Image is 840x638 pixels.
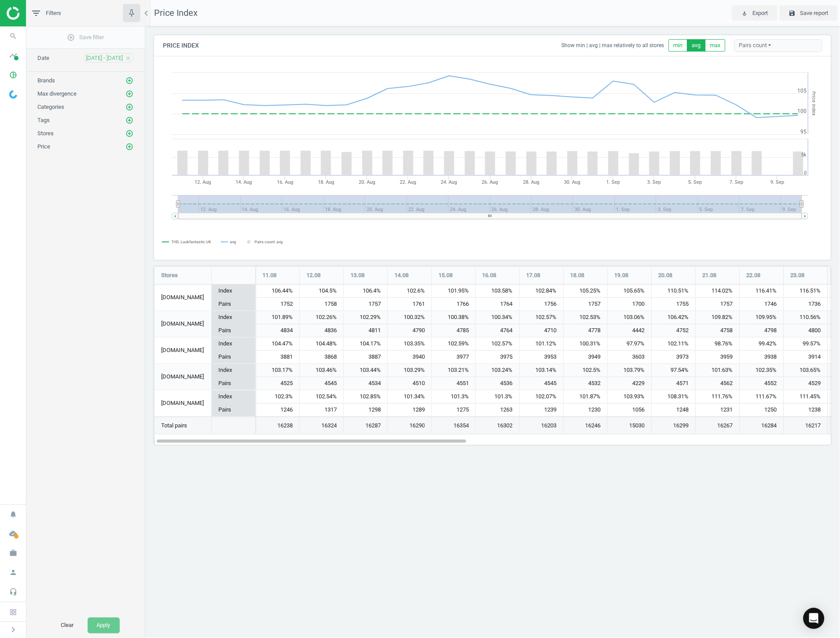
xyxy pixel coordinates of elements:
[318,179,334,185] tspan: 18. Aug
[740,404,784,416] div: 1250
[161,271,178,279] span: Stores
[125,130,133,137] i: add_circle_outline
[476,311,519,324] div: 100.34%
[388,324,431,337] div: 4790
[344,298,387,311] div: 1757
[212,338,255,351] div: Index
[300,351,343,364] div: 3868
[527,422,557,430] span: 16203
[520,404,564,416] div: 1239
[608,324,652,337] div: 4442
[5,564,22,581] i: person
[652,364,696,377] div: 97.54%
[300,324,343,337] div: 4836
[212,285,255,298] div: Index
[306,271,321,279] span: 12.08
[37,55,49,61] span: Date
[154,35,208,56] h4: Price Index
[520,311,564,324] div: 102.57%
[780,5,838,21] button: save Save report
[300,390,343,404] div: 102.54%
[9,90,17,99] img: wGWNvw8QSZomAAAAABJRU5ErkJggg==
[5,47,22,64] i: timeline
[564,364,608,377] div: 102.5%
[564,404,608,416] div: 1230
[801,129,807,135] text: 95
[256,298,299,311] div: 1752
[571,422,601,430] span: 16246
[212,311,255,324] div: Index
[5,545,22,562] i: work
[161,422,205,430] span: Total pairs
[350,422,381,430] span: 16287
[300,404,343,416] div: 1317
[344,390,387,404] div: 102.85%
[520,364,564,377] div: 103.14%
[652,377,696,390] div: 4571
[388,351,431,364] div: 3940
[37,77,55,84] span: Brands
[256,404,299,416] div: 1246
[798,108,807,114] text: 100
[784,324,828,337] div: 4800
[753,9,768,17] span: Export
[8,625,18,635] i: chevron_right
[37,143,50,150] span: Price
[652,285,696,298] div: 110.51%
[195,179,211,185] tspan: 12. Aug
[615,422,645,430] span: 15030
[262,271,276,279] span: 11.08
[400,179,416,185] tspan: 22. Aug
[67,33,104,41] span: Save filter
[696,298,740,311] div: 1757
[476,404,519,416] div: 1263
[256,285,299,298] div: 106.44%
[432,390,475,404] div: 101.3%
[155,364,211,390] div: [DOMAIN_NAME]
[441,179,457,185] tspan: 24. Aug
[125,89,134,98] button: add_circle_outline
[608,377,652,390] div: 4229
[784,285,828,298] div: 116.51%
[696,377,740,390] div: 4562
[784,338,828,351] div: 99.57%
[46,9,61,17] span: Filters
[564,351,608,364] div: 3949
[388,285,431,298] div: 102.6%
[432,324,475,337] div: 4785
[432,351,475,364] div: 3977
[171,240,211,244] tspan: THG. Lookfantastic UK
[125,116,133,124] i: add_circle_outline
[483,422,513,430] span: 16302
[300,338,343,351] div: 104.48%
[155,285,211,311] div: [DOMAIN_NAME]
[476,324,519,337] div: 4764
[608,390,652,404] div: 103.93%
[791,422,821,430] span: 16217
[476,390,519,404] div: 101.3%
[388,364,431,377] div: 103.29%
[608,404,652,416] div: 1056
[562,42,669,49] span: Show min | avg | max relatively to all stores
[696,390,740,404] div: 111.76%
[344,311,387,324] div: 102.29%
[212,364,255,377] div: Index
[52,618,83,634] button: Clear
[236,179,252,185] tspan: 14. Aug
[388,338,431,351] div: 103.35%
[31,8,41,19] i: filter_list
[564,390,608,404] div: 101.87%
[306,422,337,430] span: 16324
[732,5,777,21] button: play_for_work Export
[432,377,475,390] div: 4551
[729,179,743,185] tspan: 7. Sep
[564,324,608,337] div: 4778
[432,404,475,416] div: 1275
[2,624,24,636] button: chevron_right
[608,338,652,351] div: 97.97%
[277,179,293,185] tspan: 16. Aug
[432,285,475,298] div: 101.95%
[740,364,784,377] div: 102.35%
[652,338,696,351] div: 102.11%
[5,67,22,83] i: pie_chart_outlined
